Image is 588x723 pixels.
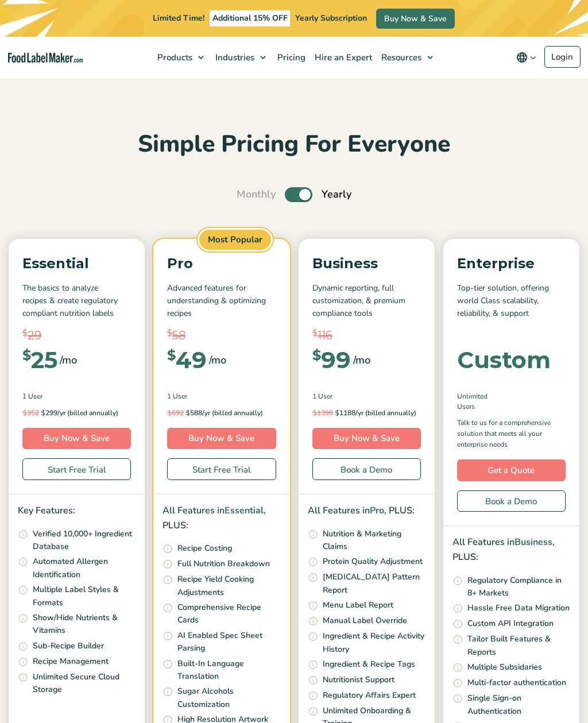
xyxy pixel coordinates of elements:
[457,490,566,512] a: Book a Demo
[318,327,332,344] span: 116
[452,535,570,565] p: All Features in , PLUS:
[312,349,351,372] div: 99
[209,352,226,368] span: /mo
[467,633,570,659] p: Tailor Built Features & Reports
[457,417,566,451] p: Talk to us for a comprehensive solution that meets all your enterprise needs
[9,129,579,159] h2: Simple Pricing For Everyone
[167,253,276,274] p: Pro
[177,629,280,655] p: AI Enabled Spec Sheet Parsing
[323,614,407,627] p: Manual Label Override
[22,428,131,450] a: Buy Now & Save
[312,349,321,362] span: $
[323,689,416,702] p: Regulatory Affairs Expert
[212,52,256,63] span: Industries
[60,352,77,368] span: /mo
[22,349,57,372] div: 25
[33,555,136,581] p: Automated Allergen Identification
[308,504,425,519] p: All Features in , PLUS:
[152,37,210,78] a: Products
[22,407,131,419] p: 299/yr (billed annually)
[335,408,339,417] span: $
[467,574,570,600] p: Regulatory Compliance in 8+ Markets
[378,52,423,63] span: Resources
[167,327,172,340] span: $
[22,253,131,274] p: Essential
[323,555,423,568] p: Protein Quality Adjustment
[198,228,273,252] span: Most Popular
[467,602,570,614] p: Hassle Free Data Migration
[177,542,232,555] p: Recipe Costing
[33,583,136,609] p: Multiple Label Styles & Formats
[309,37,376,78] a: Hire an Expert
[167,349,176,362] span: $
[167,428,276,450] a: Buy Now & Save
[457,282,566,320] p: Top-tier solution, offering world Class scalability, reliability, & support
[41,408,45,417] span: $
[22,349,31,362] span: $
[177,558,270,570] p: Full Nutrition Breakdown
[33,671,136,697] p: Unlimited Secure Cloud Storage
[163,504,280,533] p: All Features in , PLUS:
[353,352,370,368] span: /mo
[185,408,190,417] span: $
[467,661,542,674] p: Multiple Subsidaries
[33,528,136,554] p: Verified 10,000+ Ingredient Database
[28,327,41,344] span: 29
[457,391,506,412] span: Unlimited Users
[177,573,280,599] p: Recipe Yield Cooking Adjustments
[167,349,207,372] div: 49
[272,37,309,78] a: Pricing
[322,187,351,202] span: Yearly
[285,187,312,202] label: Toggle
[457,253,566,274] p: Enterprise
[22,391,42,401] span: 1 User
[167,408,172,417] span: $
[22,408,27,417] span: $
[312,428,421,450] a: Buy Now & Save
[167,407,276,419] p: 588/yr (billed annually)
[312,282,421,320] p: Dynamic reporting, full customization, & premium compliance tools
[167,458,276,480] a: Start Free Trial
[312,408,317,417] span: $
[311,52,373,63] span: Hire an Expert
[177,685,280,711] p: Sugar Alcohols Customization
[544,46,581,68] a: Login
[167,391,187,401] span: 1 User
[210,37,272,78] a: Industries
[467,676,566,689] p: Multi-factor authentication
[33,655,109,668] p: Recipe Management
[153,13,204,24] span: Limited Time!
[177,658,280,683] p: Built-In Language Translation
[323,528,425,554] p: Nutrition & Marketing Claims
[154,52,194,63] span: Products
[18,504,136,519] p: Key Features:
[295,13,367,24] span: Yearly Subscription
[457,459,566,481] a: Get a Quote
[237,187,276,202] span: Monthly
[167,408,184,417] del: 692
[376,9,455,29] a: Buy Now & Save
[323,571,425,597] p: [MEDICAL_DATA] Pattern Report
[22,282,131,320] p: The basics to analyze recipes & create regulatory compliant nutrition labels
[172,327,185,344] span: 58
[323,630,425,656] p: Ingredient & Recipe Activity History
[457,349,551,372] div: Custom
[22,458,131,480] a: Start Free Trial
[33,612,136,637] p: Show/Hide Nutrients & Vitamins
[376,37,439,78] a: Resources
[312,391,332,401] span: 1 User
[323,658,415,671] p: Ingredient & Recipe Tags
[312,408,333,417] del: 1398
[167,282,276,320] p: Advanced features for understanding & optimizing recipes
[22,408,39,417] del: 352
[467,692,570,718] p: Single Sign-on Authentication
[467,617,554,630] p: Custom API Integration
[33,640,104,652] p: Sub-Recipe Builder
[274,52,307,63] span: Pricing
[312,327,318,340] span: $
[225,504,264,517] span: Essential
[312,458,421,480] a: Book a Demo
[514,536,552,548] span: Business
[323,599,393,612] p: Menu Label Report
[312,407,421,419] p: 1188/yr (billed annually)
